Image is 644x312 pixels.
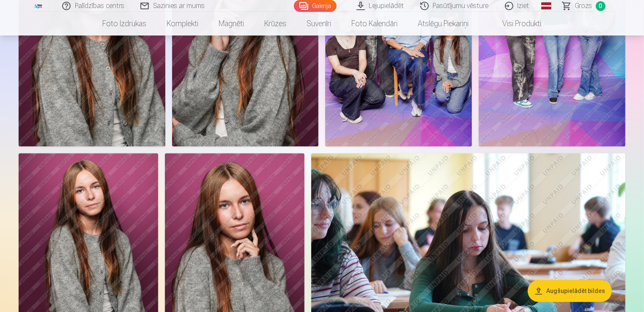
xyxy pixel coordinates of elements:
a: Foto izdrukas [93,12,157,36]
span: Grozs [575,1,592,11]
a: Suvenīri [297,12,342,36]
img: /fa1 [34,3,43,8]
a: Komplekti [157,12,209,36]
button: Augšupielādēt bildes [528,280,612,302]
a: Foto kalendāri [342,12,408,36]
a: Magnēti [209,12,255,36]
a: Atslēgu piekariņi [408,12,479,36]
a: Visi produkti [479,12,552,36]
span: 0 [596,1,606,11]
a: Krūzes [255,12,297,36]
